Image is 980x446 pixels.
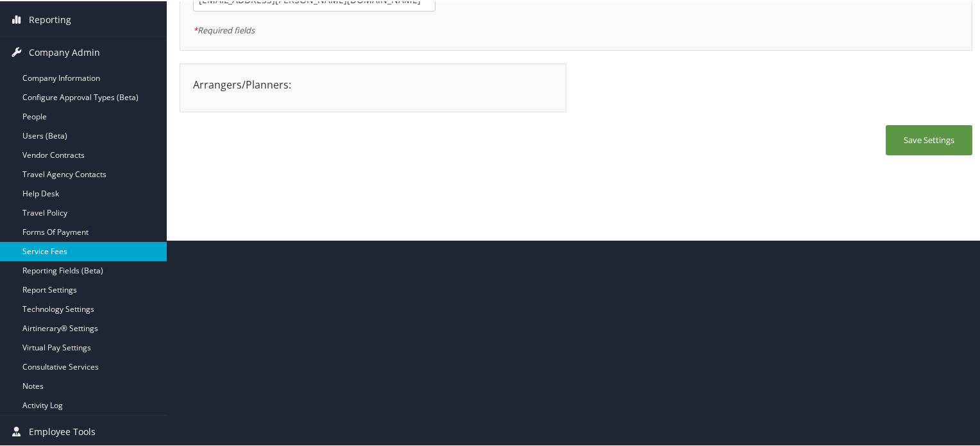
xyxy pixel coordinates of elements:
[29,3,71,35] span: Reporting
[193,23,255,35] em: Required fields
[183,76,562,91] div: Arrangers/Planners:
[886,124,972,154] button: Save Settings
[29,35,100,67] span: Company Admin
